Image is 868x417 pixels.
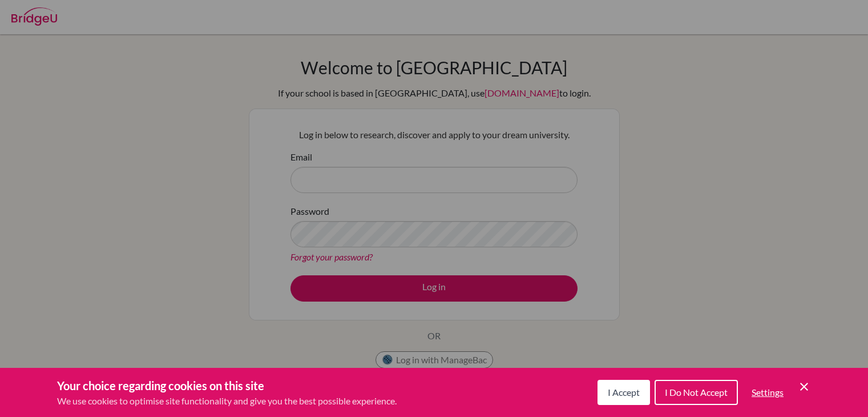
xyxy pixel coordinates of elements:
[597,380,650,405] button: I Accept
[742,381,793,404] button: Settings
[608,387,640,398] span: I Accept
[797,380,811,394] button: Save and close
[57,394,397,408] p: We use cookies to optimise site functionality and give you the best possible experience.
[665,387,728,398] span: I Do Not Accept
[752,387,784,398] span: Settings
[655,380,738,405] button: I Do Not Accept
[57,377,397,394] h3: Your choice regarding cookies on this site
